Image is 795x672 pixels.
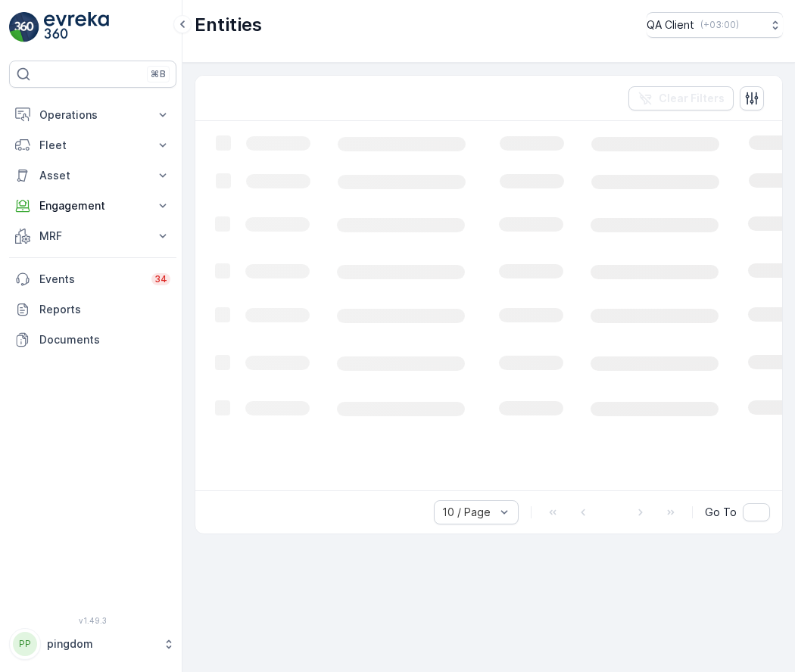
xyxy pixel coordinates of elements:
p: ⌘B [151,68,166,80]
a: Reports [9,294,176,325]
p: Reports [39,302,170,317]
span: v 1.49.3 [9,616,176,625]
p: ( +03:00 ) [700,19,739,31]
button: PPpingdom [9,628,176,660]
a: Events34 [9,264,176,294]
button: Clear Filters [628,86,734,110]
p: Asset [39,168,146,183]
p: Fleet [39,138,146,153]
p: QA Client [647,17,694,33]
p: 34 [154,273,167,285]
p: Events [39,272,142,287]
p: Documents [39,332,170,347]
button: Engagement [9,191,176,221]
a: Documents [9,325,176,355]
p: Entities [195,13,262,37]
p: Clear Filters [659,91,725,106]
img: logo_light-DOdMpM7g.png [44,12,109,42]
button: Fleet [9,130,176,160]
button: MRF [9,221,176,251]
p: Engagement [39,198,146,213]
p: MRF [39,229,146,244]
p: pingdom [47,636,155,652]
button: Asset [9,160,176,191]
button: Operations [9,100,176,130]
img: logo [9,12,39,42]
span: Go To [705,505,737,520]
p: Operations [39,107,146,123]
div: PP [13,632,37,656]
button: QA Client(+03:00) [647,12,783,38]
